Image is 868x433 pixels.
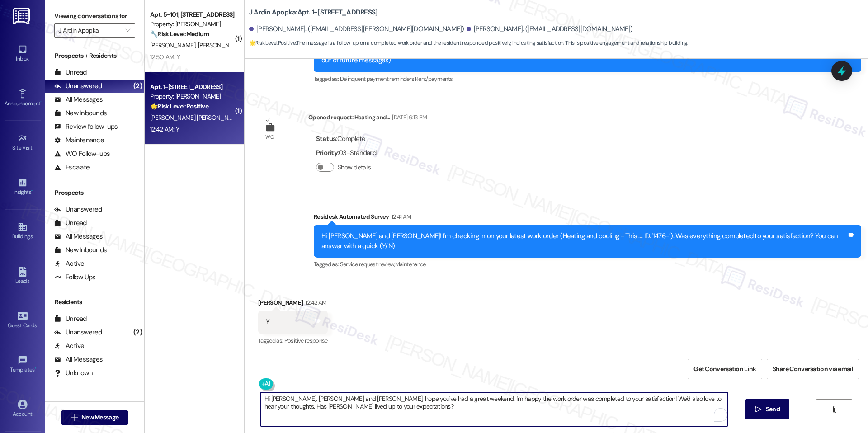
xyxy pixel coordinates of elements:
[249,8,378,17] b: J Ardin Apopka: Apt. 1-[STREET_ADDRESS]
[150,10,234,19] div: Apt. 5-101, [STREET_ADDRESS]
[258,298,328,311] div: [PERSON_NAME]
[150,113,245,122] span: [PERSON_NAME] [PERSON_NAME]
[54,163,90,172] div: Escalate
[150,53,180,61] div: 12:50 AM: Y
[54,9,135,23] label: Viewing conversations for
[258,334,328,347] div: Tagged as:
[150,125,179,133] div: 12:42 AM: Y
[340,260,395,268] span: Service request review ,
[755,406,762,413] i: 
[131,79,144,93] div: (2)
[389,212,411,221] div: 12:41 AM
[54,259,85,268] div: Active
[33,143,34,150] span: •
[314,72,861,85] div: Tagged as:
[13,8,32,24] img: ResiDesk Logo
[321,231,847,251] div: Hi [PERSON_NAME] and [PERSON_NAME]! I'm checking in on your latest work order (Heating and coolin...
[54,68,87,77] div: Unread
[338,163,371,172] label: Show details
[415,75,453,83] span: Rent/payments
[316,132,376,146] div: : Complete
[5,353,41,377] a: Templates •
[5,397,41,421] a: Account
[54,341,85,351] div: Active
[54,232,103,241] div: All Messages
[125,27,130,34] i: 
[150,92,234,101] div: Property: [PERSON_NAME]
[54,108,107,118] div: New Inbounds
[54,314,87,324] div: Unread
[54,122,118,132] div: Review follow-ups
[54,136,104,145] div: Maintenance
[54,368,93,378] div: Unknown
[54,81,102,91] div: Unanswered
[54,149,110,159] div: WO Follow-ups
[266,317,269,327] div: Y
[395,260,426,268] span: Maintenance
[303,298,326,307] div: 12:42 AM
[150,30,209,38] strong: 🔧 Risk Level: Medium
[261,392,727,426] textarea: To enrich screen reader interactions, please activate Accessibility in Grammarly extension settings
[150,82,234,92] div: Apt. 1-[STREET_ADDRESS]
[54,245,107,255] div: New Inbounds
[54,355,103,364] div: All Messages
[54,95,103,104] div: All Messages
[35,365,36,372] span: •
[150,41,198,49] span: [PERSON_NAME]
[467,24,633,34] div: [PERSON_NAME]. ([EMAIL_ADDRESS][DOMAIN_NAME])
[766,405,780,414] span: Send
[745,399,789,419] button: Send
[31,188,33,194] span: •
[61,410,128,425] button: New Message
[265,132,274,142] div: WO
[314,258,861,271] div: Tagged as:
[131,325,144,339] div: (2)
[45,297,144,307] div: Residents
[150,102,208,110] strong: 🌟 Risk Level: Positive
[773,364,853,374] span: Share Conversation via email
[5,264,41,288] a: Leads
[54,273,96,282] div: Follow Ups
[45,188,144,198] div: Prospects
[693,364,756,374] span: Get Conversation Link
[40,99,42,105] span: •
[54,205,102,214] div: Unanswered
[688,359,762,379] button: Get Conversation Link
[316,146,376,160] div: : 03-Standard
[81,413,118,422] span: New Message
[54,218,87,228] div: Unread
[249,39,296,47] strong: 🌟 Risk Level: Positive
[5,131,41,155] a: Site Visit •
[45,51,144,61] div: Prospects + Residents
[5,308,41,333] a: Guest Cards
[340,75,415,83] span: Delinquent payment reminders ,
[390,113,427,122] div: [DATE] 6:13 PM
[249,24,464,34] div: [PERSON_NAME]. ([EMAIL_ADDRESS][PERSON_NAME][DOMAIN_NAME])
[71,414,78,421] i: 
[5,175,41,199] a: Insights •
[150,19,234,29] div: Property: [PERSON_NAME]
[767,359,859,379] button: Share Conversation via email
[316,134,336,143] b: Status
[54,328,102,337] div: Unanswered
[831,406,838,413] i: 
[198,41,245,49] span: [PERSON_NAME]
[316,148,338,157] b: Priority
[58,23,121,38] input: All communities
[249,38,688,48] span: : The message is a follow-up on a completed work order and the resident responded positively, ind...
[284,337,328,344] span: Positive response
[5,219,41,244] a: Buildings
[314,212,861,225] div: Residesk Automated Survey
[308,113,427,125] div: Opened request: Heating and...
[5,42,41,66] a: Inbox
